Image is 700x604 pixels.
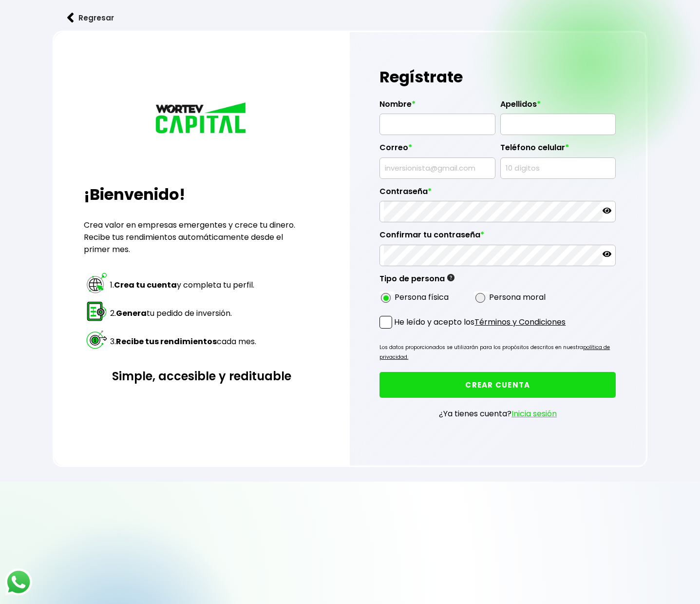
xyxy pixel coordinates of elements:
a: flecha izquierdaRegresar [53,5,647,31]
button: CREAR CUENTA [379,372,616,398]
label: Correo [379,143,495,157]
p: He leído y acepto los [394,316,566,328]
button: Regresar [53,5,129,31]
input: 10 dígitos [505,158,612,178]
img: logos_whatsapp-icon.242b2217.svg [5,568,32,596]
h3: Simple, accesible y redituable [84,368,320,385]
a: Términos y Condiciones [474,316,566,328]
td: 3. cada mes. [110,328,257,355]
strong: Genera [116,308,147,319]
h2: ¡Bienvenido! [84,183,320,206]
label: Persona física [395,291,449,303]
img: paso 2 [85,300,108,323]
label: Tipo de persona [379,274,454,289]
a: Inicia sesión [511,408,557,419]
label: Persona moral [489,291,546,303]
img: paso 1 [85,272,108,294]
input: inversionista@gmail.com [384,158,491,178]
td: 2. tu pedido de inversión. [110,299,257,327]
p: Crea valor en empresas emergentes y crece tu dinero. Recibe tus rendimientos automáticamente desd... [84,219,320,255]
label: Nombre [379,99,495,114]
p: Los datos proporcionados se utilizarán para los propósitos descritos en nuestra [379,343,616,362]
img: gfR76cHglkPwleuBLjWdxeZVvX9Wp6JBDmjRYY8JYDQn16A2ICN00zLTgIroGa6qie5tIuWH7V3AapTKqzv+oMZsGfMUqL5JM... [447,274,454,281]
label: Teléfono celular [500,143,616,157]
p: ¿Ya tienes cuenta? [439,408,557,420]
label: Confirmar tu contraseña [379,230,616,245]
h1: Regístrate [379,62,616,92]
img: flecha izquierda [67,13,74,23]
img: logo_wortev_capital [153,101,250,137]
strong: Crea tu cuenta [114,279,177,291]
strong: Recibe tus rendimientos [116,336,217,347]
td: 1. y completa tu perfil. [110,271,257,298]
label: Apellidos [500,99,616,114]
label: Contraseña [379,187,616,201]
img: paso 3 [85,328,108,351]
